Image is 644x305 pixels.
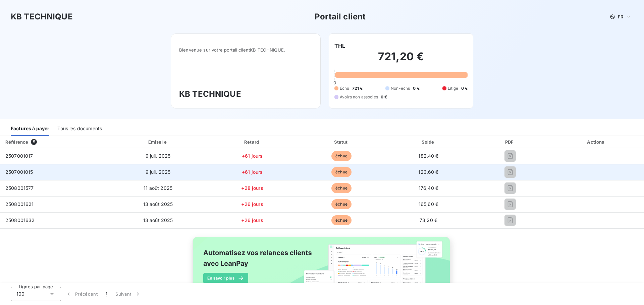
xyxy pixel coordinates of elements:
[618,14,623,19] span: FR
[331,199,352,209] span: échue
[11,11,73,23] h3: KB TECHNIQUE
[352,85,363,91] span: 721 €
[106,291,107,297] span: 1
[31,139,37,145] span: 5
[340,94,378,100] span: Avoirs non associés
[391,85,410,91] span: Non-échu
[111,287,145,301] button: Suivant
[11,122,49,136] div: Factures à payer
[299,139,384,145] div: Statut
[110,139,206,145] div: Émise le
[5,153,33,159] span: 2507001017
[242,153,263,159] span: +61 jours
[242,169,263,175] span: +61 jours
[146,169,171,175] span: 9 juil. 2025
[241,201,263,207] span: +26 jours
[241,217,263,223] span: +26 jours
[334,42,345,50] h6: THL
[473,139,547,145] div: PDF
[461,85,468,91] span: 0 €
[331,167,352,177] span: échue
[340,85,350,91] span: Échu
[550,139,643,145] div: Actions
[418,169,438,175] span: 123,60 €
[331,215,352,225] span: échue
[387,139,470,145] div: Solde
[5,201,34,207] span: 2508001621
[16,291,24,297] span: 100
[143,217,173,223] span: 13 août 2025
[419,201,438,207] span: 165,60 €
[102,287,111,301] button: 1
[419,185,438,191] span: 176,40 €
[61,287,102,301] button: Précédent
[209,139,296,145] div: Retard
[144,185,172,191] span: 11 août 2025
[5,139,28,145] div: Référence
[57,122,102,136] div: Tous les documents
[333,80,336,85] span: 0
[334,50,468,70] h2: 721,20 €
[315,11,366,23] h3: Portail client
[5,217,35,223] span: 2508001632
[331,183,352,193] span: échue
[331,151,352,161] span: échue
[420,217,437,223] span: 73,20 €
[418,153,438,159] span: 182,40 €
[143,201,173,207] span: 13 août 2025
[413,85,419,91] span: 0 €
[179,47,312,53] span: Bienvenue sur votre portail client KB TECHNIQUE .
[179,88,312,100] h3: KB TECHNIQUE
[241,185,263,191] span: +28 jours
[5,185,34,191] span: 2508001577
[448,85,459,91] span: Litige
[381,94,387,100] span: 0 €
[146,153,171,159] span: 9 juil. 2025
[5,169,33,175] span: 2507001015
